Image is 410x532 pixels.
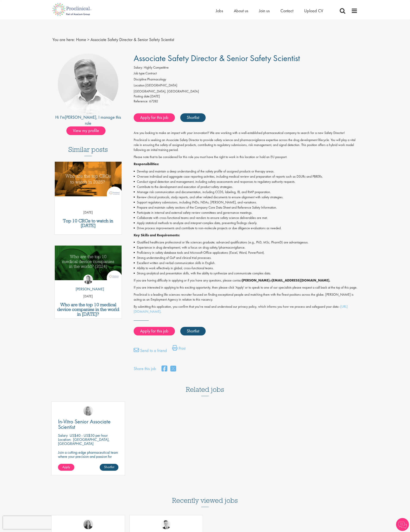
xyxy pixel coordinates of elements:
[134,138,358,152] p: Proclinical is seeking an Associate Safety Director to provide safety science and pharmacovigilan...
[216,8,223,14] a: Jobs
[58,419,118,430] a: In-Vitro Senior Associate Scientist
[172,345,185,354] a: Print
[72,275,104,294] a: Hannah Burke [PERSON_NAME]
[242,278,269,283] strong: [PERSON_NAME]
[68,146,108,156] h3: Similar posts
[57,302,119,317] a: Who are the top 10 medical device companies in the world in [DATE]?
[162,364,167,374] a: share on facebook
[186,375,224,396] h3: Related jobs
[304,8,323,14] a: Upload CV
[72,286,104,292] p: [PERSON_NAME]
[134,200,358,205] li: Support regulatory submissions, including INDs, NDAs, [PERSON_NAME], and variations.
[52,114,124,126] div: Hi I'm , I manage this role
[134,77,147,82] label: Discipline:
[161,520,171,529] img: Nicolas Daniel
[134,131,358,135] p: Are you looking to make an impact with your innovation? We are working with a well-established ph...
[134,366,156,372] label: Share this job
[134,184,358,189] li: Contribute to the development and execution of product safety strategies.
[134,155,358,160] p: Please note that to be considered for this role you must have the right to work in this location ...
[58,418,111,431] span: In-Vitro Senior Associate Scientist
[134,162,159,166] strong: Responsibilities:
[134,53,300,64] span: Associate Safety Director & Senior Safety Scientist
[58,433,68,438] span: Salary
[100,464,118,471] a: Shortlist
[134,179,358,184] li: Conduct signal detection and management, including safety assessments and responses to regulatory...
[58,437,110,446] p: [GEOGRAPHIC_DATA], [GEOGRAPHIC_DATA]
[134,226,358,231] li: Drive process improvements and contribute to non-molecule projects or due diligence evaluations a...
[396,518,409,531] img: Chatbot
[65,114,96,120] a: [PERSON_NAME]
[234,8,248,14] a: About us
[55,294,122,299] p: [DATE]
[58,437,71,442] span: Location:
[134,71,145,76] label: Job type:
[134,285,358,290] p: If you are interested in applying to this exciting opportunity, then please click 'Apply' or to s...
[134,77,358,83] li: Pharmacology
[134,195,358,200] li: Review clinical protocols, study reports, and other related documents to ensure alignment with sa...
[87,37,89,42] span: >
[172,486,238,507] h3: Recently viewed jobs
[134,174,358,179] li: Oversee individual and aggregate case reporting activities, including medical review and preparat...
[134,65,143,70] label: Salary:
[52,37,75,42] span: You are here:
[70,433,108,438] p: US$40 - US$50 per hour
[134,94,358,99] div: [DATE]
[134,131,358,314] div: Job description
[134,266,358,271] li: Ability to work effectively in global, cross-functional teams.
[55,162,122,196] img: Top 10 CROs 2025 | Proclinical
[134,89,358,94] div: [GEOGRAPHIC_DATA], [GEOGRAPHIC_DATA]
[90,37,174,42] span: Associate Safety Director & Senior Safety Scientist
[134,292,358,302] p: Proclinical is a leading life sciences recruiter focused on finding exceptional people and matchi...
[58,464,74,471] a: Apply
[134,215,358,220] li: Collaborate with cross-functional teams and vendors to ensure safety science deliverables are met.
[134,245,358,250] li: Experience in drug development, with a focus on drug safety/pharmacovigilance.
[134,255,358,260] li: Strong understanding of GxP and clinical trial processes.
[170,364,176,374] a: share on twitter
[144,65,169,70] span: Highly Competitive
[58,450,118,467] p: Join a cutting-edge pharmaceutical team where your precision and passion for science will help sh...
[134,250,358,255] li: Proficiency in safety database tools and Microsoft Office applications (Excel, Word, PowerPoint).
[180,327,206,335] a: Shortlist
[134,113,175,122] a: Apply for this job
[134,271,358,276] li: Strong analytical and presentation skills, with the ability to synthesize and communicate complex...
[83,406,93,416] img: Shannon Briggs
[57,218,119,228] a: Top 10 CROs to watch in [DATE]
[55,210,122,215] p: [DATE]
[134,304,358,314] p: By submitting this application, you confirm that you've read and understood our privacy policy, w...
[55,246,122,280] img: Top 10 Medical Device Companies 2024
[3,516,58,529] iframe: reCAPTCHA
[259,8,270,14] a: Join us
[134,240,358,245] li: Qualified healthcare professional or life sciences graduate; advanced qualifications (e.g., PhD, ...
[55,162,122,200] a: Link to a post
[134,83,358,89] li: [GEOGRAPHIC_DATA]
[134,83,145,88] label: Location:
[134,260,358,266] li: Excellent written and verbal communication skills in English.
[134,99,148,104] label: Reference:
[134,205,358,210] li: Prepare and maintain safety sections of the Company Core Data Sheet and Reference Safety Informat...
[134,94,150,98] span: Posting date:
[134,304,348,314] a: [URL][DOMAIN_NAME]
[134,71,358,77] li: Contract
[76,37,86,42] a: breadcrumb link
[83,520,93,529] img: Mia Kellerman
[180,113,206,122] a: Shortlist
[83,275,93,284] img: Hannah Burke
[280,8,293,14] a: Contact
[66,126,106,135] span: View my profile
[134,210,358,215] li: Participate in internal and external safety review committees and governance meetings.
[66,127,110,133] a: View my profile
[134,327,175,335] a: Apply for this job
[134,233,180,237] strong: Key Skills and Requirements:
[134,189,358,195] li: Manage risk communication and documentation, including CCDS, labeling, IB, and RMP preparation.
[62,465,70,469] span: Apply
[149,99,158,103] span: 67282
[58,54,118,114] img: imeage of recruiter Joshua Bye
